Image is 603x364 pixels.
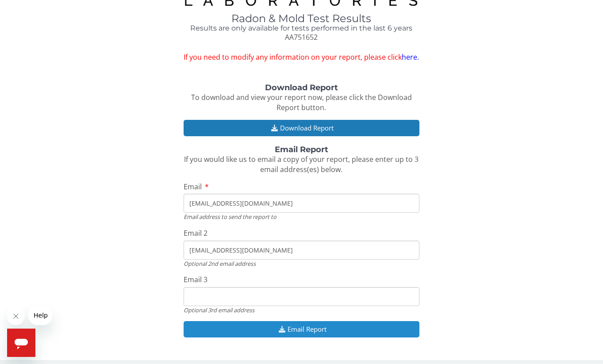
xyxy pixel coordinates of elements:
div: Optional 2nd email address [184,260,419,268]
button: Download Report [184,120,419,136]
span: If you need to modify any information on your report, please click [184,52,419,62]
div: Email address to send the report to [184,213,419,221]
iframe: Button to launch messaging window [7,329,35,357]
span: Email 2 [184,228,207,238]
span: Email [184,182,202,192]
span: Email 3 [184,275,207,284]
iframe: Message from company [28,306,52,325]
a: here. [402,52,419,62]
span: To download and view your report now, please click the Download Report button. [191,92,412,112]
span: If you would like us to email a copy of your report, please enter up to 3 email address(es) below. [184,154,419,174]
button: Email Report [184,321,419,337]
h4: Results are only available for tests performed in the last 6 years [184,24,419,32]
strong: Download Report [265,83,338,92]
span: AA751652 [285,32,318,42]
h1: Radon & Mold Test Results [184,13,419,24]
div: Optional 3rd email address [184,306,419,314]
strong: Email Report [275,145,328,154]
iframe: Close message [7,307,25,325]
